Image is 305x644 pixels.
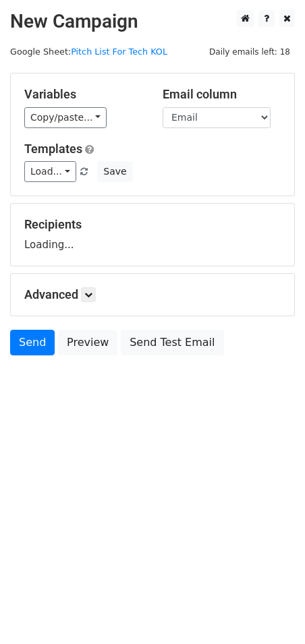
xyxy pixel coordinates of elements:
a: Daily emails left: 18 [204,47,295,57]
button: Save [97,161,132,182]
h2: New Campaign [10,10,295,33]
h5: Variables [24,87,142,102]
span: Daily emails left: 18 [204,45,295,59]
small: Google Sheet: [10,47,167,57]
a: Send [10,330,55,355]
a: Pitch List For Tech KOL [71,47,167,57]
h5: Advanced [24,287,281,302]
a: Load... [24,161,76,182]
a: Send Test Email [121,330,223,355]
a: Templates [24,142,82,156]
a: Preview [58,330,117,355]
h5: Recipients [24,217,281,232]
a: Copy/paste... [24,107,107,128]
h5: Email column [163,87,281,102]
div: Loading... [24,217,281,252]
